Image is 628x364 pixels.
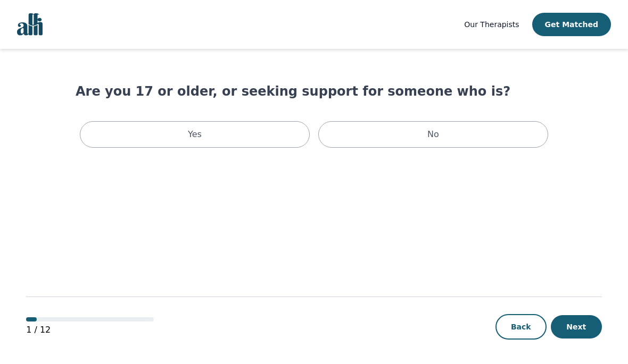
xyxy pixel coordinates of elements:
p: Yes [188,128,202,141]
button: Get Matched [532,13,611,36]
button: Back [495,314,547,340]
span: Our Therapists [464,20,519,29]
h1: Are you 17 or older, or seeking support for someone who is? [76,83,552,100]
p: No [427,128,439,141]
img: alli logo [17,13,43,36]
a: Our Therapists [464,18,519,31]
button: Next [551,315,602,338]
p: 1 / 12 [26,324,154,336]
